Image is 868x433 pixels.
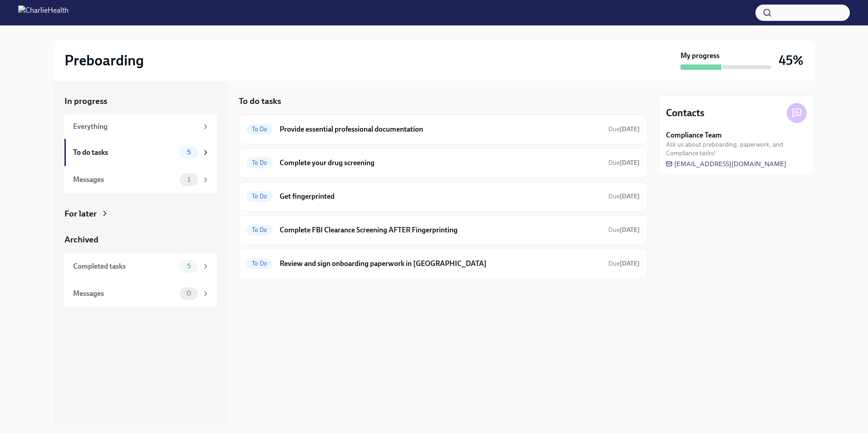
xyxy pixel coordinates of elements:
[182,263,196,270] span: 5
[247,223,640,237] a: To DoComplete FBI Clearance Screening AFTER FingerprintingDue[DATE]
[666,106,705,120] h4: Contacts
[608,192,640,200] span: Due
[608,226,640,234] span: September 22nd, 2025 08:00
[64,166,217,193] a: Messages1
[239,95,281,107] h5: To do tasks
[64,234,217,246] a: Archived
[620,125,640,133] strong: [DATE]
[620,226,640,234] strong: [DATE]
[182,149,196,156] span: 5
[620,159,640,167] strong: [DATE]
[247,256,640,271] a: To DoReview and sign onboarding paperwork in [GEOGRAPHIC_DATA]Due[DATE]
[608,159,640,167] span: Due
[280,225,601,235] h6: Complete FBI Clearance Screening AFTER Fingerprinting
[608,192,640,201] span: September 19th, 2025 08:00
[247,122,640,137] a: To DoProvide essential professional documentationDue[DATE]
[64,95,217,107] a: In progress
[608,259,640,268] span: September 22nd, 2025 08:00
[280,259,601,269] h6: Review and sign onboarding paperwork in [GEOGRAPHIC_DATA]
[64,253,217,280] a: Completed tasks5
[64,114,217,139] a: Everything
[247,159,272,166] span: To Do
[779,52,804,69] h3: 45%
[73,261,176,271] div: Completed tasks
[64,280,217,307] a: Messages0
[620,260,640,267] strong: [DATE]
[608,125,640,133] span: Due
[73,148,176,157] div: To do tasks
[247,189,640,204] a: To DoGet fingerprintedDue[DATE]
[247,260,272,267] span: To Do
[247,156,640,170] a: To DoComplete your drug screeningDue[DATE]
[681,51,720,61] strong: My progress
[18,5,69,20] img: CharlieHealth
[666,130,722,140] strong: Compliance Team
[666,159,786,168] a: [EMAIL_ADDRESS][DOMAIN_NAME]
[247,126,272,133] span: To Do
[608,226,640,234] span: Due
[64,208,97,220] div: For later
[666,140,807,157] span: Ask us about preboarding, paperwork, and Compliance tasks!
[181,290,197,297] span: 0
[608,158,640,167] span: September 19th, 2025 08:00
[73,122,198,132] div: Everything
[247,193,272,200] span: To Do
[280,158,601,168] h6: Complete your drug screening
[608,260,640,267] span: Due
[182,176,196,183] span: 1
[73,289,176,299] div: Messages
[64,208,217,220] a: For later
[247,226,272,233] span: To Do
[73,175,176,185] div: Messages
[280,124,601,134] h6: Provide essential professional documentation
[608,125,640,133] span: September 18th, 2025 08:00
[620,192,640,200] strong: [DATE]
[280,192,601,202] h6: Get fingerprinted
[64,139,217,166] a: To do tasks5
[64,51,144,69] h2: Preboarding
